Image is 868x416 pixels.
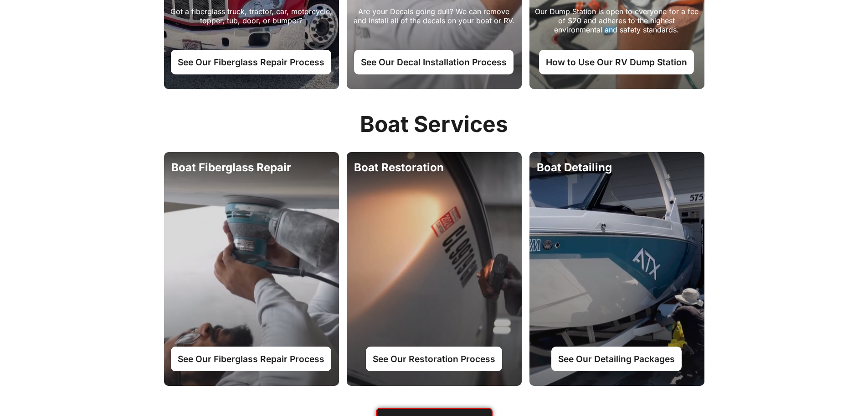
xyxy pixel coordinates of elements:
a: See Our Fiberglass Repair Process [171,347,331,371]
a: See Our Decal Installation Process [354,50,514,74]
a: See Our Fiberglass Repair Process [171,50,331,74]
div: Are your Decals going dull? We can remove and install all of the decals on your boat or RV. [351,7,517,39]
div: Our Dump Station is open to everyone for a fee of $20 and adheres to the highest environmental an... [534,7,700,39]
a: How to Use Our RV Dump Station [539,50,694,74]
a: See Our Restoration Process [366,347,502,371]
h2: Boat Services [157,111,712,137]
a: See Our Detailing Packages [551,347,682,371]
div: Got a fiberglass truck, tractor, car, motorcycle, topper, tub, door, or bumper? [168,7,334,39]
